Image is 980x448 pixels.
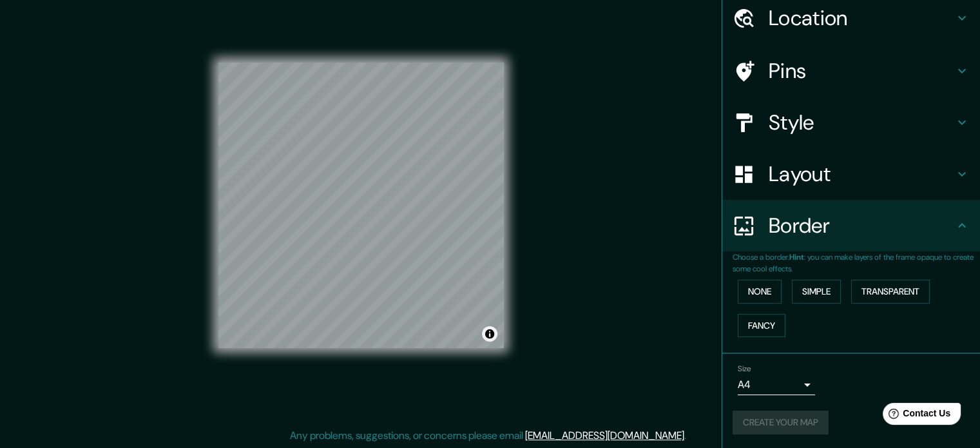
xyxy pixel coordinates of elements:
div: Style [722,97,980,148]
button: Toggle attribution [482,326,497,342]
h4: Layout [769,161,954,187]
h4: Location [769,5,954,31]
div: A4 [738,375,815,395]
div: Pins [722,45,980,97]
h4: Pins [769,58,954,84]
div: . [686,428,688,443]
button: Transparent [851,280,930,304]
button: None [738,280,782,304]
div: Border [722,200,980,251]
h4: Border [769,213,954,239]
p: Any problems, suggestions, or concerns please email . [290,428,686,443]
p: Choose a border. : you can make layers of the frame opaque to create some cool effects. [733,251,980,275]
canvas: Map [218,63,504,348]
h4: Style [769,110,954,135]
label: Size [738,364,751,375]
div: . [688,428,691,443]
button: Fancy [738,314,785,338]
b: Hint [789,252,804,262]
a: [EMAIL_ADDRESS][DOMAIN_NAME] [525,429,684,442]
button: Simple [792,280,841,304]
iframe: Help widget launcher [865,398,966,434]
div: Layout [722,148,980,200]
